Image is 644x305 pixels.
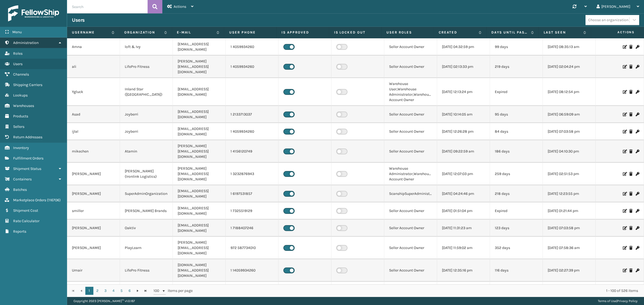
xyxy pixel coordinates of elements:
[226,106,279,123] td: 1 2133713037
[226,163,279,185] td: 1 3232876943
[226,123,279,140] td: 1 4059934260
[13,51,23,56] span: Roles
[13,177,32,181] span: Containers
[623,90,626,94] i: Edit
[120,185,173,202] td: SuperAdminOrganization
[384,140,437,163] td: Seller Account Owner
[384,220,437,237] td: Seller Account Owner
[636,130,639,133] i: Change Password
[173,202,226,220] td: [EMAIL_ADDRESS][DOMAIN_NAME]
[543,106,596,123] td: [DATE] 06:59:09 am
[174,4,186,9] span: Actions
[226,38,279,55] td: 1 4059934260
[490,140,543,163] td: 186 days
[177,30,214,35] label: E-mail
[173,259,226,282] td: [DOMAIN_NAME][EMAIL_ADDRESS][DOMAIN_NAME]
[13,187,27,192] span: Batches
[67,259,120,282] td: Umair
[173,282,226,299] td: [EMAIL_ADDRESS][DOMAIN_NAME]
[543,259,596,282] td: [DATE] 02:27:39 pm
[636,209,639,213] i: Change Password
[200,288,638,293] div: 1 - 100 of 526 items
[334,30,376,35] label: Is Locked Out
[636,226,639,230] i: Change Password
[226,185,279,202] td: 1 6197531857
[229,30,272,35] label: User phone
[543,237,596,259] td: [DATE] 07:58:36 am
[629,45,632,49] i: Delete
[629,172,632,176] i: Delete
[384,55,437,78] td: Seller Account Owner
[67,55,120,78] td: ali
[437,282,490,299] td: [DATE] 12:25:40 pm
[490,38,543,55] td: 99 days
[13,166,41,171] span: Shipment Status
[636,269,639,272] i: Change Password
[384,163,437,185] td: Warehouse Administrator,Warehouse Account Owner
[120,78,173,106] td: Inland Star ([GEOGRAPHIC_DATA])
[13,72,29,77] span: Channels
[623,269,626,272] i: Edit
[384,38,437,55] td: Seller Account Owner
[636,172,639,176] i: Change Password
[124,30,161,35] label: Organization
[588,17,628,23] div: Choose an organization
[384,282,437,299] td: Seller Account Owner
[623,65,626,69] i: Edit
[636,90,639,94] i: Change Password
[386,30,429,35] label: User Roles
[226,140,279,163] td: 1 4156120749
[543,282,596,299] td: [DATE] 07:03:58 pm
[142,287,150,295] a: Go to the last page
[47,198,61,202] span: ( 116706 )
[543,140,596,163] td: [DATE] 04:10:30 pm
[629,269,632,272] i: Delete
[491,30,528,35] label: Days until password expires
[543,185,596,202] td: [DATE] 12:23:55 pm
[120,123,173,140] td: Joyberri
[437,237,490,259] td: [DATE] 11:59:02 am
[226,220,279,237] td: 1 7188407246
[636,150,639,153] i: Change Password
[623,172,626,176] i: Edit
[543,78,596,106] td: [DATE] 08:12:54 pm
[173,163,226,185] td: [PERSON_NAME][EMAIL_ADDRESS][DOMAIN_NAME]
[623,226,626,230] i: Edit
[629,192,632,196] i: Delete
[153,288,162,293] span: 100
[173,220,226,237] td: [EMAIL_ADDRESS][DOMAIN_NAME]
[67,123,120,140] td: ijlal
[13,219,39,223] span: Rate Calculator
[72,30,109,35] label: Username
[636,246,639,250] i: Change Password
[437,38,490,55] td: [DATE] 04:32:59 pm
[120,259,173,282] td: LifePro Fitness
[629,150,632,153] i: Delete
[437,106,490,123] td: [DATE] 10:14:05 am
[623,209,626,213] i: Edit
[281,30,324,35] label: Is Approved
[173,123,226,140] td: [EMAIL_ADDRESS][DOMAIN_NAME]
[437,78,490,106] td: [DATE] 12:13:24 pm
[437,259,490,282] td: [DATE] 12:35:16 pm
[13,146,29,150] span: Inventory
[490,185,543,202] td: 218 days
[72,17,85,23] h3: Users
[13,208,38,213] span: Shipment Cost
[629,209,632,213] i: Delete
[636,65,639,69] i: Change Password
[384,78,437,106] td: Warehouse User,Warehouse Administrator,Warehouse Account Owner
[120,55,173,78] td: LifePro Fitness
[13,62,23,66] span: Users
[67,282,120,299] td: ijlal
[101,287,109,295] a: 3
[490,220,543,237] td: 123 days
[623,150,626,153] i: Edit
[74,297,135,305] p: Copyright 2023 [PERSON_NAME]™ v 1.0.187
[67,185,120,202] td: [PERSON_NAME]
[437,220,490,237] td: [DATE] 11:31:23 am
[490,163,543,185] td: 259 days
[226,55,279,78] td: 1 4059934260
[437,202,490,220] td: [DATE] 01:51:04 pm
[593,28,638,37] span: Actions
